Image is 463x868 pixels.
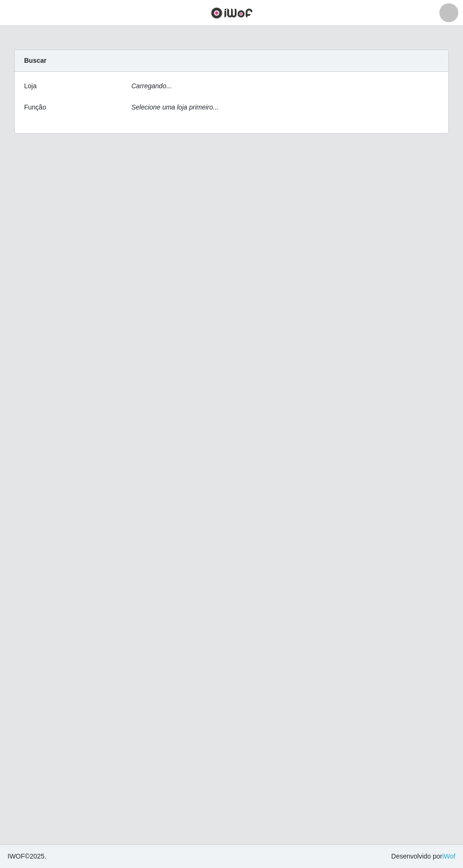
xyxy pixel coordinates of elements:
[442,852,455,860] a: iWof
[24,102,46,112] label: Função
[24,57,46,64] strong: Buscar
[8,851,46,861] span: © 2025 .
[8,852,25,860] span: IWOF
[131,82,172,90] i: Carregando...
[131,103,218,111] i: Selecione uma loja primeiro...
[24,81,36,91] label: Loja
[211,7,253,19] img: CoreUI Logo
[391,851,455,861] span: Desenvolvido por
